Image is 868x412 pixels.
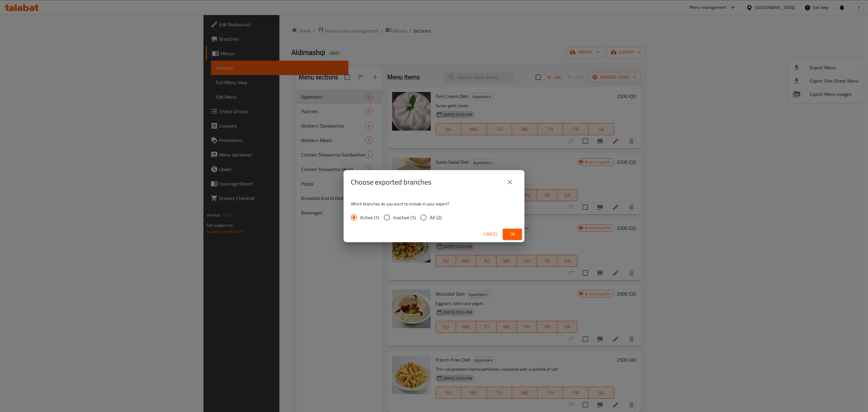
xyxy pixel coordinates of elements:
[351,177,431,187] h2: Choose exported branches
[483,230,498,238] span: Cancel
[360,214,379,221] span: Active (1)
[430,214,442,221] span: All (2)
[393,214,416,221] span: Inactive (1)
[503,175,517,189] button: close
[503,229,522,240] button: Ok
[351,201,517,207] p: Which branches do you want to include in your export?
[508,230,517,238] span: Ok
[481,229,500,240] button: Cancel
